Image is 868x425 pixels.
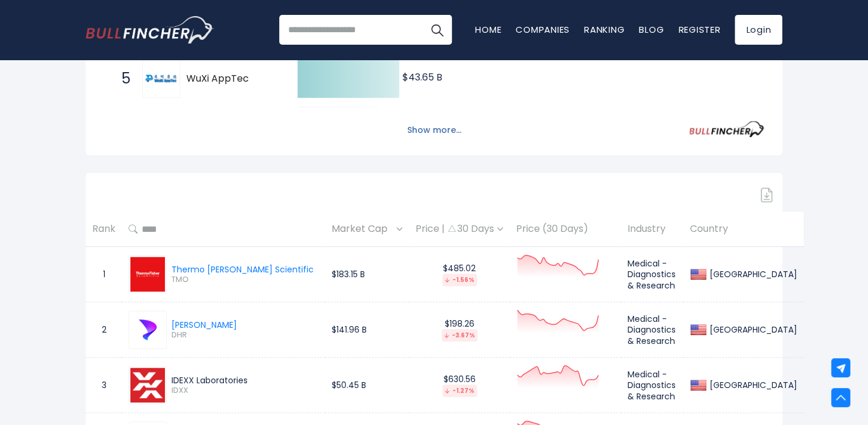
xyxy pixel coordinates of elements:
[475,23,501,36] a: Home
[707,380,797,390] div: [GEOGRAPHIC_DATA]
[86,16,214,44] img: Bullfincher logo
[422,15,452,45] button: Search
[325,247,409,302] td: $183.15 B
[86,302,122,358] td: 2
[171,375,319,386] div: IDEXX Laboratories
[516,23,570,36] a: Companies
[416,374,503,397] div: $630.56
[171,275,314,285] span: TMO
[171,330,237,340] span: DHR
[144,61,179,96] img: WuXi AppTec
[171,319,237,330] div: [PERSON_NAME]
[130,368,165,402] img: IDXX.png
[332,220,394,238] span: Market Cap
[129,311,237,349] a: [PERSON_NAME] DHR
[442,329,477,342] div: -3.67%
[510,212,621,247] th: Price (30 Days)
[442,384,477,397] div: -1.27%
[402,70,442,84] text: $43.65 B
[621,247,683,302] td: Medical - Diagnostics & Research
[678,23,720,36] a: Register
[325,358,409,413] td: $50.45 B
[115,69,127,89] span: 5
[621,302,683,358] td: Medical - Diagnostics & Research
[707,324,797,335] div: [GEOGRAPHIC_DATA]
[416,318,503,342] div: $198.26
[129,255,314,293] a: Thermo [PERSON_NAME] Scientific TMO
[171,264,314,275] div: Thermo [PERSON_NAME] Scientific
[325,302,409,358] td: $141.96 B
[186,73,276,85] span: WuXi AppTec
[639,23,664,36] a: Blog
[400,120,469,140] button: Show more...
[130,257,165,291] img: TMO.png
[683,212,804,247] th: Country
[171,386,319,396] span: IDXX
[416,263,503,286] div: $485.02
[130,312,165,347] img: DHR.png
[621,358,683,413] td: Medical - Diagnostics & Research
[584,23,625,36] a: Ranking
[621,212,683,247] th: Industry
[442,274,477,286] div: -1.56%
[86,16,214,44] a: Go to homepage
[86,247,122,302] td: 1
[86,358,122,413] td: 3
[735,15,782,45] a: Login
[707,269,797,280] div: [GEOGRAPHIC_DATA]
[416,223,503,235] div: Price | 30 Days
[86,212,122,247] th: Rank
